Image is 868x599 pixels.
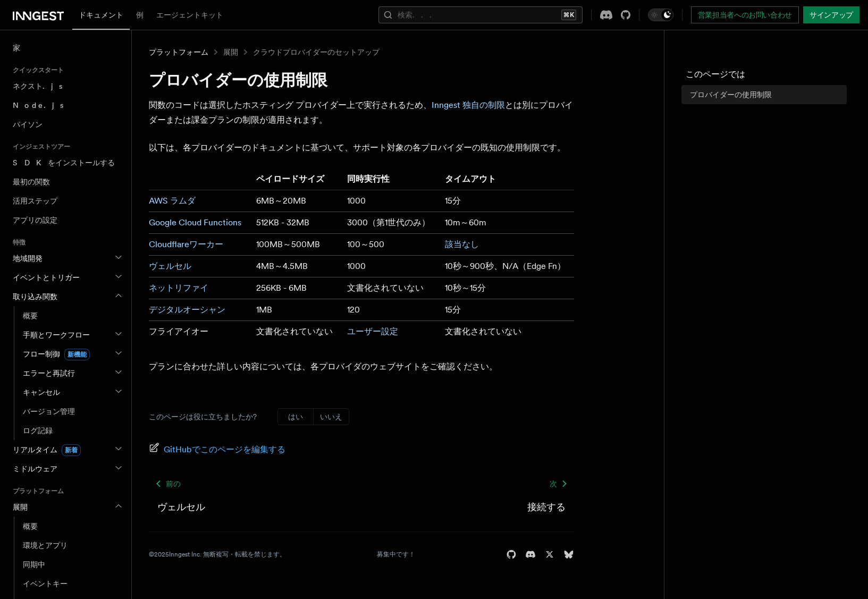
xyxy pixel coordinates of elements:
[347,305,360,315] font: 120
[445,174,496,184] font: タイムアウト
[79,11,123,19] font: ドキュメント
[13,143,70,150] font: インジェストツアー
[686,85,847,104] a: プロバイダーの使用制限
[347,217,430,227] font: 3000（第1世代のみ）
[149,196,196,206] a: AWS ラムダ
[157,501,205,512] font: ヴェルセル
[550,479,557,488] font: 次
[347,326,398,336] a: ユーザー設定
[72,3,130,30] a: ドキュメント
[149,442,285,457] a: GitHubでこのページを編集する
[19,574,125,593] a: イベントキー
[13,503,28,511] font: 展開
[9,287,125,306] button: 取り込み関数
[23,388,60,396] font: キャンセル
[169,551,286,558] font: Inngest Inc. 無断複写・転載を禁じます。
[13,66,64,74] font: クイックスタート
[13,445,57,454] font: リアルタイム
[223,47,238,57] a: 展開
[13,239,26,246] font: 特徴
[19,555,125,574] a: 同期中
[691,6,799,23] a: 営業担当者へのお問い合わせ
[648,9,673,21] button: ダークモードを切り替える
[13,487,64,495] font: プラットフォーム
[13,254,43,263] font: 地域開発
[13,101,63,109] font: Node.js
[698,11,792,19] font: 営業担当者へのお問い合わせ
[65,446,78,454] font: 新着
[13,178,50,186] font: 最初の関数
[19,325,125,344] button: 手順とワークフロー
[13,158,115,167] font: SDKをインストールする
[23,426,53,435] font: ログ記録
[256,326,333,336] font: 文書化されていない
[23,407,75,416] font: バージョン管理
[543,474,574,493] a: 次
[166,479,180,488] font: 前の
[150,3,230,29] a: エージェントキット
[398,11,438,19] font: 検索...
[13,82,62,90] font: ネクスト.js
[445,261,566,271] font: 10秒～900秒、N/A（Edge Fn）
[164,444,285,454] font: GitHubでこのページを編集する
[13,120,43,129] font: パイソン
[9,440,125,459] button: リアルタイム新着
[13,465,57,473] font: ミドルウェア
[690,90,772,99] font: プロバイダーの使用制限
[156,11,223,19] font: エージェントキット
[19,421,125,440] a: ログ記録
[23,369,75,377] font: エラーと再試行
[68,351,87,358] font: 新機能
[149,261,191,271] a: ヴェルセル
[445,305,461,315] font: 15分
[445,196,461,206] font: 15分
[9,306,125,440] div: 取り込み関数
[149,217,241,227] a: Google Cloud Functions
[23,350,60,358] font: フロー制御
[149,283,208,293] a: ネットリファイ
[445,217,486,227] font: 10m～60m
[288,412,303,421] font: はい
[154,551,169,558] font: 2025
[561,10,576,20] kbd: ⌘K
[256,196,306,206] font: 6MB～20MB
[149,100,432,110] font: 関数のコードは選択したホスティング プロバイダー上で実行されるため、
[149,474,187,493] a: 前の
[23,560,45,569] font: 同期中
[314,409,349,425] button: いいえ
[9,38,125,57] a: 家
[23,311,38,320] font: 概要
[19,383,125,402] button: キャンセル
[347,283,424,293] font: 文書化されていない
[256,239,320,249] font: 100MB～500MB
[9,249,125,268] button: 地域開発
[23,331,90,339] font: 手順とワークフロー
[149,305,225,315] a: デジタルオーシャン
[13,273,80,282] font: イベントとトリガー
[130,3,150,29] a: 例
[19,364,125,383] button: エラーと再試行
[19,344,125,364] button: フロー制御新機能
[320,412,342,421] font: いいえ
[19,536,125,555] a: 環境とアプリ
[13,44,20,52] font: 家
[256,261,308,271] font: 4MB～4.5MB
[149,412,265,421] font: このページは役に立ちましたか?
[253,48,380,56] font: クラウドプロバイダーのセットアップ
[445,326,521,336] font: 文書化されていない
[19,306,125,325] a: 概要
[9,96,125,115] a: Node.js
[23,541,68,550] font: 環境とアプリ
[378,6,583,23] button: 検索...⌘K
[803,6,859,23] a: サインアップ
[149,239,223,249] font: Cloudflareワーカー
[278,409,313,425] button: はい
[9,115,125,134] a: パイソン
[9,210,125,230] a: アプリの設定
[256,283,307,293] font: 256KB - 6MB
